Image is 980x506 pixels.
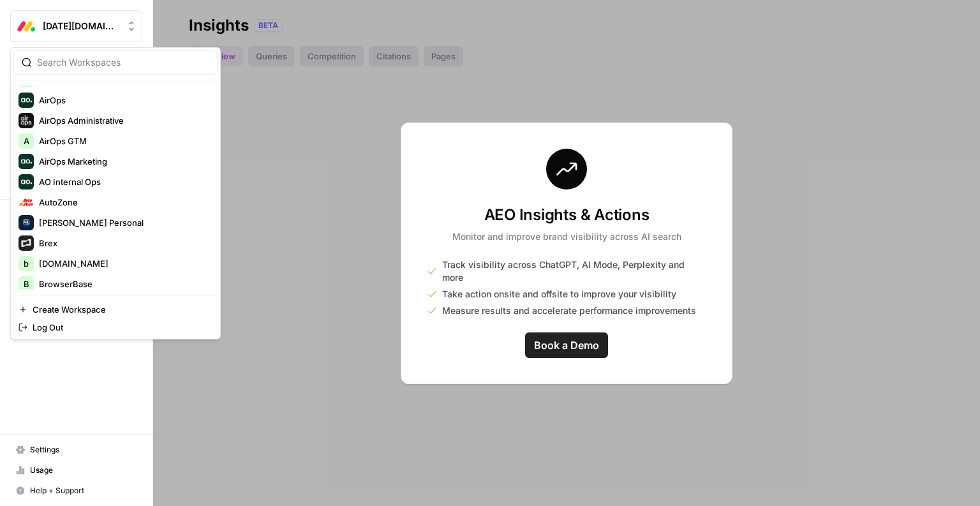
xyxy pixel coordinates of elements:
[39,257,207,270] span: [DOMAIN_NAME]
[442,258,706,284] span: Track visibility across ChatGPT, AI Mode, Perplexity and more
[10,460,142,480] a: Usage
[39,155,207,168] span: AirOps Marketing
[13,318,218,336] a: Log Out
[452,230,681,243] p: Monitor and improve brand visibility across AI search
[10,10,142,42] button: Workspace: Monday.com
[19,154,34,169] img: AirOps Marketing Logo
[15,15,38,38] img: Monday.com Logo
[39,216,207,229] span: [PERSON_NAME] Personal
[30,465,137,476] span: Usage
[39,196,207,209] span: AutoZone
[39,278,207,290] span: BrowserBase
[19,174,34,190] img: AO Internal Ops Logo
[10,47,221,339] div: Workspace: Monday.com
[19,113,34,128] img: AirOps Administrative Logo
[24,278,29,290] span: B
[442,288,676,301] span: Take action onsite and offsite to improve your visibility
[39,114,207,127] span: AirOps Administrative
[19,215,34,230] img: Berna's Personal Logo
[39,94,207,107] span: AirOps
[39,135,207,147] span: AirOps GTM
[33,321,207,334] span: Log Out
[442,304,696,317] span: Measure results and accelerate performance improvements
[534,338,599,353] span: Book a Demo
[10,480,142,501] button: Help + Support
[19,93,34,108] img: AirOps Logo
[24,257,29,270] span: b
[13,301,218,318] a: Create Workspace
[10,440,142,460] a: Settings
[30,444,137,456] span: Settings
[24,135,29,147] span: A
[37,56,209,69] input: Search Workspaces
[19,195,34,210] img: AutoZone Logo
[525,332,608,358] a: Book a Demo
[33,303,207,316] span: Create Workspace
[452,205,681,225] h3: AEO Insights & Actions
[43,20,120,33] span: [DATE][DOMAIN_NAME]
[39,175,207,188] span: AO Internal Ops
[39,237,207,249] span: Brex
[30,485,137,496] span: Help + Support
[19,235,34,251] img: Brex Logo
